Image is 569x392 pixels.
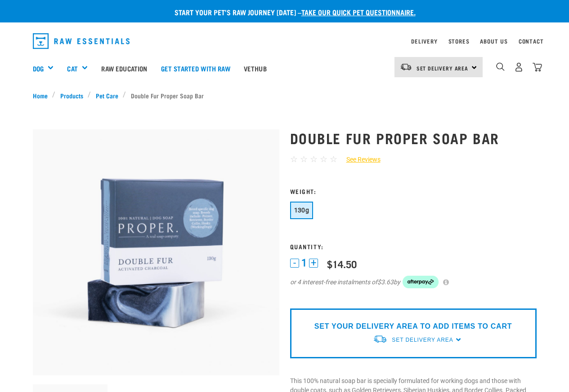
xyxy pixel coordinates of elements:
[310,154,318,164] span: ☆
[237,50,273,86] a: Vethub
[514,62,524,72] img: user.png
[519,40,544,43] a: Contact
[33,63,44,74] a: Dog
[55,91,88,100] a: Products
[26,30,544,53] nav: dropdown navigation
[33,91,537,100] nav: breadcrumbs
[33,129,279,375] img: Double fur soap
[417,66,469,70] span: Set Delivery Area
[154,50,237,86] a: Get started with Raw
[337,155,381,164] a: See Reviews
[294,207,309,214] span: 130g
[480,40,507,43] a: About Us
[290,188,537,194] h3: Weight:
[411,40,437,43] a: Delivery
[290,154,298,164] span: ☆
[33,91,53,100] a: Home
[373,335,387,344] img: van-moving.png
[91,91,123,100] a: Pet Care
[300,154,308,164] span: ☆
[400,63,412,71] img: van-moving.png
[301,10,416,14] a: take our quick pet questionnaire.
[533,62,542,72] img: home-icon@2x.png
[67,63,77,74] a: Cat
[290,243,537,250] h3: Quantity:
[330,154,337,164] span: ☆
[448,40,470,43] a: Stores
[301,258,307,268] span: 1
[290,202,314,219] button: 130g
[392,337,453,343] span: Set Delivery Area
[377,277,394,287] span: $3.63
[94,50,154,86] a: Raw Education
[320,154,327,164] span: ☆
[33,33,130,49] img: Raw Essentials Logo
[496,62,505,71] img: home-icon-1@2x.png
[314,321,512,332] p: SET YOUR DELIVERY AREA TO ADD ITEMS TO CART
[290,276,537,288] div: or 4 interest-free instalments of by
[290,259,299,268] button: -
[309,259,318,268] button: +
[290,130,537,146] h1: Double Fur Proper Soap Bar
[403,276,439,288] img: Afterpay
[327,258,357,269] div: $14.50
